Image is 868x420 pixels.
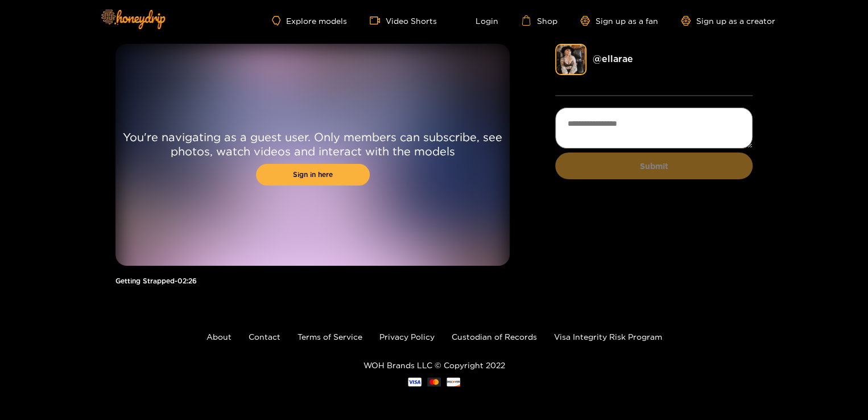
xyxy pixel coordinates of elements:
[206,332,232,341] a: About
[370,15,386,26] span: video-camera
[681,16,775,26] a: Sign up as a creator
[460,15,498,26] a: Login
[115,277,510,285] h1: Getting Strapped - 02:26
[379,332,435,341] a: Privacy Policy
[554,332,662,341] a: Visa Integrity Risk Program
[370,15,437,26] a: Video Shorts
[115,130,510,158] p: You're navigating as a guest user. Only members can subscribe, see photos, watch videos and inter...
[272,16,347,26] a: Explore models
[297,332,362,341] a: Terms of Service
[256,164,370,186] a: Sign in here
[452,332,537,341] a: Custodian of Records
[592,53,633,64] a: @ ellarae
[555,153,753,179] button: Submit
[249,332,280,341] a: Contact
[580,16,658,26] a: Sign up as a fan
[555,44,586,75] img: ellarae
[521,15,557,26] a: Shop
